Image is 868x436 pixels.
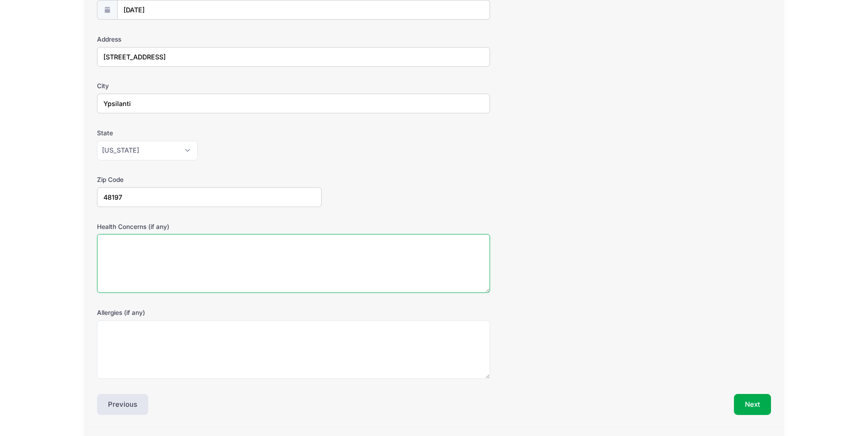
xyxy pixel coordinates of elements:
[97,35,322,44] label: Address
[97,81,322,90] label: City
[97,308,322,317] label: Allergies (if any)
[97,187,322,207] input: xxxxx
[97,175,322,184] label: Zip Code
[97,394,148,415] button: Previous
[97,222,322,231] label: Health Concerns (if any)
[97,128,322,138] label: State
[734,394,771,415] button: Next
